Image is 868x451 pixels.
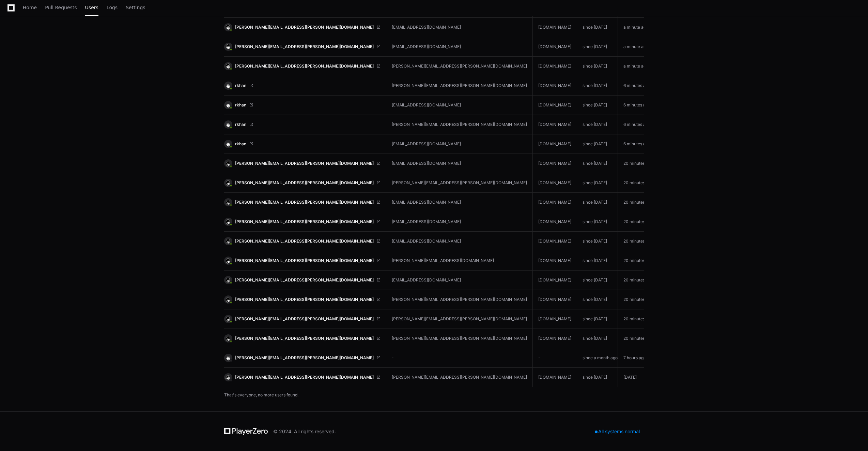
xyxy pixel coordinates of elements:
td: since a month ago [577,348,618,368]
span: [PERSON_NAME][EMAIL_ADDRESS][PERSON_NAME][DOMAIN_NAME] [235,297,374,302]
td: since [DATE] [577,76,618,96]
td: 6 minutes ago [618,115,660,134]
td: since [DATE] [577,96,618,115]
a: [PERSON_NAME][EMAIL_ADDRESS][PERSON_NAME][DOMAIN_NAME] [224,354,381,362]
img: 11.svg [225,199,231,205]
td: 20 minutes ago [618,173,660,193]
td: since [DATE] [577,290,618,309]
td: [EMAIL_ADDRESS][DOMAIN_NAME] [386,212,533,232]
td: since [DATE] [577,193,618,212]
span: [PERSON_NAME][EMAIL_ADDRESS][PERSON_NAME][DOMAIN_NAME] [235,316,374,322]
span: [PERSON_NAME][EMAIL_ADDRESS][PERSON_NAME][DOMAIN_NAME] [235,375,374,380]
span: Settings [126,5,145,10]
td: 6 minutes ago [618,134,660,154]
td: 6 minutes ago [618,76,660,96]
span: Pull Requests [45,5,77,10]
td: - [386,348,533,368]
td: 20 minutes ago [618,271,660,290]
td: [DOMAIN_NAME] [533,232,577,251]
a: [PERSON_NAME][EMAIL_ADDRESS][PERSON_NAME][DOMAIN_NAME] [224,62,381,70]
td: [EMAIL_ADDRESS][DOMAIN_NAME] [386,154,533,173]
a: [PERSON_NAME][EMAIL_ADDRESS][PERSON_NAME][DOMAIN_NAME] [224,295,381,304]
td: [EMAIL_ADDRESS][DOMAIN_NAME] [386,232,533,251]
td: [DOMAIN_NAME] [533,271,577,290]
td: [PERSON_NAME][EMAIL_ADDRESS][PERSON_NAME][DOMAIN_NAME] [386,57,533,76]
img: 11.svg [225,277,231,283]
td: 20 minutes ago [618,251,660,271]
span: rkhan [235,122,246,127]
td: [EMAIL_ADDRESS][DOMAIN_NAME] [386,96,533,115]
td: [EMAIL_ADDRESS][DOMAIN_NAME] [386,193,533,212]
td: since [DATE] [577,309,618,329]
td: [DOMAIN_NAME] [533,368,577,387]
td: [DOMAIN_NAME] [533,329,577,348]
img: 10.svg [225,121,231,128]
td: [PERSON_NAME][EMAIL_ADDRESS][PERSON_NAME][DOMAIN_NAME] [386,329,533,348]
td: [PERSON_NAME][EMAIL_ADDRESS][PERSON_NAME][DOMAIN_NAME] [386,173,533,193]
span: [PERSON_NAME][EMAIL_ADDRESS][PERSON_NAME][DOMAIN_NAME] [235,161,374,166]
td: 20 minutes ago [618,290,660,309]
span: Users [85,5,98,10]
a: [PERSON_NAME][EMAIL_ADDRESS][PERSON_NAME][DOMAIN_NAME] [224,218,381,226]
span: [PERSON_NAME][EMAIL_ADDRESS][PERSON_NAME][DOMAIN_NAME] [235,336,374,341]
img: 5.svg [225,63,231,69]
td: since [DATE] [577,115,618,134]
img: 10.svg [225,141,231,147]
img: 14.svg [225,374,231,380]
td: since [DATE] [577,18,618,37]
td: [EMAIL_ADDRESS][DOMAIN_NAME] [386,134,533,154]
h2: That's everyone, no more users found. [224,392,644,398]
td: [DOMAIN_NAME] [533,173,577,193]
td: [DATE] [618,368,660,387]
td: 20 minutes ago [618,212,660,232]
td: [PERSON_NAME][EMAIL_ADDRESS][PERSON_NAME][DOMAIN_NAME] [386,290,533,309]
a: [PERSON_NAME][EMAIL_ADDRESS][PERSON_NAME][DOMAIN_NAME] [224,315,381,323]
a: rkhan [224,101,381,109]
td: since [DATE] [577,37,618,57]
img: 11.svg [225,335,231,341]
td: since [DATE] [577,173,618,193]
td: since [DATE] [577,212,618,232]
td: [DOMAIN_NAME] [533,115,577,134]
td: [EMAIL_ADDRESS][DOMAIN_NAME] [386,37,533,57]
a: rkhan [224,82,381,90]
span: [PERSON_NAME][EMAIL_ADDRESS][PERSON_NAME][DOMAIN_NAME] [235,200,374,205]
td: [DOMAIN_NAME] [533,18,577,37]
td: since [DATE] [577,368,618,387]
span: Logs [107,5,118,10]
td: 6 minutes ago [618,96,660,115]
a: [PERSON_NAME][EMAIL_ADDRESS][PERSON_NAME][DOMAIN_NAME] [224,23,381,31]
td: since [DATE] [577,232,618,251]
a: rkhan [224,140,381,148]
img: 11.svg [225,316,231,322]
td: [DOMAIN_NAME] [533,134,577,154]
a: [PERSON_NAME][EMAIL_ADDRESS][PERSON_NAME][DOMAIN_NAME] [224,237,381,245]
td: [DOMAIN_NAME] [533,57,577,76]
span: [PERSON_NAME][EMAIL_ADDRESS][PERSON_NAME][DOMAIN_NAME] [235,180,374,186]
img: 7.svg [225,354,231,361]
td: a minute ago [618,37,660,57]
td: [DOMAIN_NAME] [533,154,577,173]
td: - [533,348,577,368]
img: 5.svg [225,43,231,50]
td: [PERSON_NAME][EMAIL_ADDRESS][PERSON_NAME][DOMAIN_NAME] [386,309,533,329]
td: since [DATE] [577,154,618,173]
a: [PERSON_NAME][EMAIL_ADDRESS][PERSON_NAME][DOMAIN_NAME] [224,198,381,206]
span: [PERSON_NAME][EMAIL_ADDRESS][PERSON_NAME][DOMAIN_NAME] [235,258,374,263]
span: [PERSON_NAME][EMAIL_ADDRESS][PERSON_NAME][DOMAIN_NAME] [235,238,374,244]
td: [DOMAIN_NAME] [533,309,577,329]
td: since [DATE] [577,271,618,290]
img: 10.svg [225,102,231,108]
td: since [DATE] [577,134,618,154]
img: 11.svg [225,257,231,264]
img: 11.svg [225,160,231,166]
a: [PERSON_NAME][EMAIL_ADDRESS][PERSON_NAME][DOMAIN_NAME] [224,276,381,284]
span: Home [23,5,37,10]
td: [DOMAIN_NAME] [533,290,577,309]
td: 20 minutes ago [618,154,660,173]
span: [PERSON_NAME][EMAIL_ADDRESS][PERSON_NAME][DOMAIN_NAME] [235,219,374,224]
td: [PERSON_NAME][EMAIL_ADDRESS][PERSON_NAME][DOMAIN_NAME] [386,368,533,387]
span: rkhan [235,83,246,88]
a: [PERSON_NAME][EMAIL_ADDRESS][PERSON_NAME][DOMAIN_NAME] [224,373,381,381]
a: [PERSON_NAME][EMAIL_ADDRESS][PERSON_NAME][DOMAIN_NAME] [224,43,381,51]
